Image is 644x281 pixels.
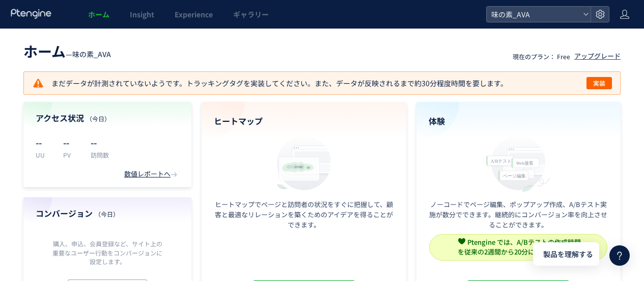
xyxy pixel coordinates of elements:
span: 実装 [593,77,605,89]
p: UU [36,150,51,159]
p: -- [36,134,51,150]
span: Experience [175,9,213,19]
span: Ptengine では、A/Bテストの作成時間 を従来の2週間から20分に短縮しました。 [458,237,581,257]
p: 購入、申込、会員登録など、サイト上の重要なユーザー行動をコンバージョンに設定します。 [50,239,165,265]
img: home_experience_onbo_jp-C5-EgdA0.svg [481,133,555,193]
p: -- [63,134,78,150]
div: 数値レポートへ [124,169,179,179]
p: PV [63,150,78,159]
span: 製品を理解する [543,249,593,260]
h4: コンバージョン [36,208,179,219]
h4: アクセス状況 [36,112,179,124]
p: -- [91,134,109,150]
button: 実装 [586,77,612,89]
h4: ヒートマップ [214,115,394,127]
span: ホーム [23,41,66,61]
span: （今日） [86,114,110,123]
img: svg+xml,%3c [458,238,465,245]
span: （今日） [95,210,119,218]
p: ノーコードでページ編集、ポップアップ作成、A/Bテスト実施が数分でできます。継続的にコンバージョン率を向上させることができます。 [429,199,609,230]
span: 味の素_AVA [72,49,111,59]
div: — [23,41,111,61]
h4: 体験 [429,115,609,127]
p: まだデータが計測されていないようです。トラッキングタグを実装してください。また、データが反映されるまで約30分程度時間を要します。 [32,77,508,89]
p: ヒートマップでページと訪問者の状況をすぐに把握して、顧客と最適なリレーションを築くためのアイデアを得ることができます。 [214,199,394,230]
span: ホーム [88,9,109,19]
p: 現在のプラン： Free [513,52,570,61]
span: 味の素_AVA [488,7,579,22]
p: 訪問数 [91,150,109,159]
span: Insight [130,9,154,19]
div: アップグレード [574,52,621,61]
span: ギャラリー [233,9,269,19]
